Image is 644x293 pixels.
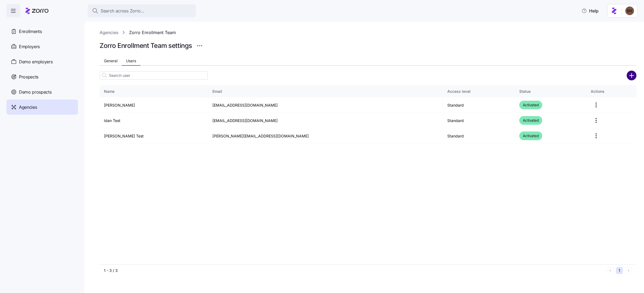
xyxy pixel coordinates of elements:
td: [EMAIL_ADDRESS][DOMAIN_NAME] [208,113,443,128]
input: Search user [100,71,208,80]
img: c3c218ad70e66eeb89914ccc98a2927c [625,6,634,15]
span: Activated [523,133,539,139]
div: Status [519,88,582,94]
a: Zorro Enrollment Team [129,29,176,36]
td: [PERSON_NAME][EMAIL_ADDRESS][DOMAIN_NAME] [208,128,443,144]
td: Standard [443,97,515,113]
span: Activated [523,102,539,108]
a: Employers [6,39,78,54]
a: Agencies [6,100,78,115]
div: Access level [447,88,510,94]
button: Next page [625,267,632,274]
div: Name [104,88,203,94]
a: Demo prospects [6,84,78,100]
a: Enrollments [6,24,78,39]
td: [PERSON_NAME] Test [100,128,208,144]
span: Help [581,8,599,14]
h1: Zorro Enrollment Team settings [100,41,192,50]
button: Previous page [607,267,614,274]
button: 1 [616,267,623,274]
div: 1 - 3 / 3 [104,268,604,273]
td: Standard [443,113,515,128]
div: Email [212,88,438,94]
td: Idan Test [100,113,208,128]
a: Demo employers [6,54,78,69]
span: Users [126,59,136,63]
span: Enrollments [19,28,42,35]
span: Activated [523,117,539,124]
span: Prospects [19,74,38,80]
span: Search across Zorro... [101,8,144,14]
span: Demo employers [19,58,53,65]
td: [EMAIL_ADDRESS][DOMAIN_NAME] [208,97,443,113]
button: Help [577,5,603,16]
div: Actions [591,88,632,94]
span: Employers [19,43,40,50]
button: Search across Zorro... [88,4,196,17]
span: General [104,59,117,63]
a: Agencies [100,29,118,36]
span: Agencies [19,104,37,111]
td: [PERSON_NAME] [100,97,208,113]
span: Demo prospects [19,89,52,96]
a: Prospects [6,69,78,84]
svg: add icon [627,71,636,80]
td: Standard [443,128,515,144]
